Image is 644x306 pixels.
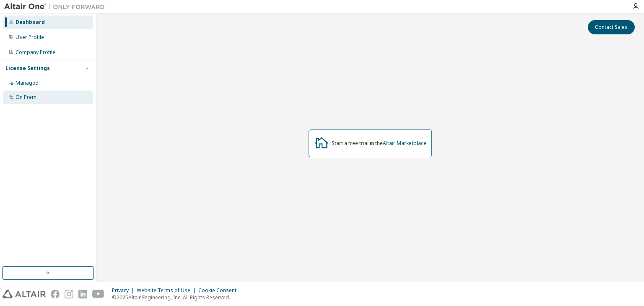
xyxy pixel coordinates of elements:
[4,3,109,11] img: Altair One
[16,80,39,86] div: Managed
[198,287,241,294] div: Cookie Consent
[3,290,46,298] img: altair_logo.svg
[112,287,137,294] div: Privacy
[51,290,60,298] img: facebook.svg
[78,290,87,298] img: linkedin.svg
[16,34,44,41] div: User Profile
[16,19,45,26] div: Dashboard
[92,290,104,298] img: youtube.svg
[588,20,635,34] button: Contact Sales
[65,290,73,298] img: instagram.svg
[137,287,198,294] div: Website Terms of Use
[112,294,241,301] p: © 2025 Altair Engineering, Inc. All Rights Reserved.
[16,94,36,101] div: On Prem
[332,140,426,147] div: Start a free trial in the
[16,49,55,56] div: Company Profile
[383,140,426,147] a: Altair Marketplace
[5,65,50,72] div: License Settings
